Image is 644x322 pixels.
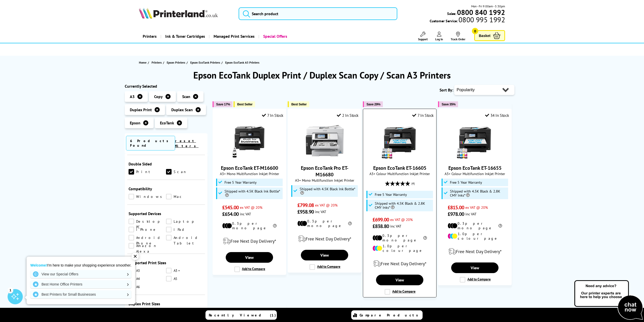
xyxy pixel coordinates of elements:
span: £654.00 [222,211,239,217]
span: Save 17% [216,102,230,106]
span: Basket [479,32,490,39]
span: A3+ Colour Multifunction Inkjet Printer [366,171,434,176]
li: 0.3p per mono page [222,221,277,230]
a: Epson EcoTank Pro ET-M16680 [301,165,348,178]
a: A3 [129,268,166,273]
span: A3+ Mono Multifunction Inkjet Printer [290,178,359,183]
a: View [226,252,273,263]
a: Printerland Logo [139,8,232,20]
span: inc VAT [465,212,476,216]
span: Epson [130,120,140,125]
a: View our Special Offers [30,270,131,278]
a: Mac [166,194,204,199]
img: Epson EcoTank ET-16655 [456,122,494,160]
button: Save 17% [213,101,233,107]
span: ex VAT @ 20% [390,217,413,222]
span: 0800 995 1992 [458,17,505,22]
a: Windows [129,194,166,199]
span: Epson EcoTank Printers [190,60,220,65]
div: 1 [8,287,13,293]
a: iPad [166,227,204,232]
div: modal_delivery [366,257,434,271]
span: Epson EcoTank A3 Printers [225,61,259,64]
a: iPhone [129,227,166,232]
span: inc VAT [390,224,401,229]
span: Free 5 Year Warranty [224,180,257,184]
span: Free 5 Year Warranty [375,193,407,197]
a: reset filters [175,139,199,148]
span: inc VAT [315,209,326,214]
span: Log In [435,37,443,41]
label: Add to Compare [385,289,416,295]
span: Shipped with 4.5K Black & 2.8K CMY Inks* [450,189,507,197]
div: modal_delivery [215,234,283,248]
span: Mon - Fri 9:00am - 5:30pm [471,4,505,9]
a: View [376,275,423,285]
span: A3 [130,94,135,99]
a: Desktop PC [129,219,166,224]
div: Supported Print Sizes [129,260,204,265]
a: Best Printers for Small Businesses [30,290,131,298]
a: Scan [166,169,204,175]
a: Epson EcoTank ET-M16600 [221,165,278,171]
span: £799.08 [297,202,314,209]
a: Printers [139,30,160,43]
label: Add to Compare [460,277,491,282]
div: Duplex Print Sizes [129,301,204,306]
span: ex VAT @ 20% [465,205,488,210]
span: Duplex Print [130,107,152,112]
span: Support [418,37,428,41]
a: Special Offers [258,30,291,43]
a: Printers [152,60,163,65]
a: Epson EcoTank ET-16655 [456,156,494,161]
img: Epson EcoTank ET-M16600 [231,122,268,160]
a: Epson EcoTank Printers [190,60,221,65]
li: 0.3p per mono page [448,221,502,230]
a: Best Home Office Printers [30,280,131,288]
span: £838.80 [372,223,389,230]
span: Compare Products [360,313,421,317]
a: Epson EcoTank ET-16605 [373,165,426,171]
span: 6 Products Found [126,136,175,150]
img: Epson EcoTank Pro ET-M16680 [306,122,344,160]
a: Basket 0 [474,30,505,41]
div: 34 In Stock [485,113,509,118]
a: A3+ [166,268,204,273]
a: Print [129,169,166,175]
span: Duplex Scan [171,107,193,112]
a: Amazon Alexa [129,243,166,249]
span: Shipped with 4.5K Black & 2.8K CMY Inks* [375,201,432,210]
span: £978.00 [448,211,464,217]
strong: Welcome! [30,263,47,267]
span: ex VAT @ 20% [315,203,338,207]
span: 0 [472,28,478,34]
a: Compare Products [351,310,423,320]
a: Support [418,32,428,41]
span: £958.90 [297,209,314,215]
button: Best Seller [288,101,309,107]
li: 1.0p per colour page [372,244,427,253]
span: inc VAT [240,212,251,216]
img: Epson EcoTank ET-16605 [381,122,419,160]
div: 2 In Stock [337,113,359,118]
img: Open Live Chat window [573,279,644,321]
div: 7 In Stock [262,113,283,118]
a: Epson EcoTank ET-M16600 [231,156,268,161]
div: Double Sided [129,161,204,166]
a: Epson Printers [167,60,186,65]
span: A3+ Colour Multifunction Inkjet Printer [441,171,509,176]
a: Ink & Toner Cartridges [160,30,209,43]
li: 0.3p per mono page [372,233,427,242]
a: View [301,250,348,260]
a: Epson EcoTank ET-16655 [448,165,502,171]
span: £815.00 [448,204,464,211]
label: Add to Compare [309,264,340,270]
div: Currently Selected [125,84,208,89]
button: Save 35% [438,101,458,107]
a: 0800 840 1992 [456,10,505,15]
a: Android Tablet [166,235,204,240]
a: Android Phone [129,235,166,240]
a: A5 [166,276,204,281]
span: EcoTank [160,120,174,125]
img: Printerland Logo [139,8,218,19]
